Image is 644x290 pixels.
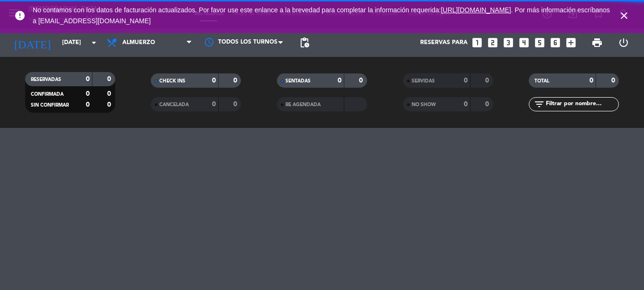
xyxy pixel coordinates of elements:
[31,103,69,108] span: SIN CONFIRMAR
[212,101,216,108] strong: 0
[618,37,629,48] i: power_settings_new
[589,77,593,84] strong: 0
[233,101,239,108] strong: 0
[212,77,216,84] strong: 0
[31,92,64,97] span: CONFIRMADA
[441,6,511,14] a: [URL][DOMAIN_NAME]
[471,36,483,49] i: looks_one
[591,37,603,48] span: print
[534,99,545,110] i: filter_list
[107,76,113,82] strong: 0
[285,102,321,107] span: RE AGENDADA
[464,101,468,108] strong: 0
[485,101,491,108] strong: 0
[502,36,515,49] i: looks_3
[412,79,435,83] span: SERVIDAS
[487,36,499,49] i: looks_two
[88,37,100,48] i: arrow_drop_down
[464,77,468,84] strong: 0
[412,102,436,107] span: NO SHOW
[534,36,546,49] i: looks_5
[285,79,311,83] span: SENTADAS
[159,102,189,107] span: CANCELADA
[7,32,57,53] i: [DATE]
[33,6,610,25] span: No contamos con los datos de facturación actualizados. Por favor use este enlance a la brevedad p...
[86,91,90,97] strong: 0
[14,10,26,21] i: error
[534,79,549,83] span: TOTAL
[31,77,61,82] span: RESERVADAS
[359,77,365,84] strong: 0
[338,77,341,84] strong: 0
[107,91,113,97] strong: 0
[565,36,577,49] i: add_box
[420,39,468,46] span: Reservas para
[233,77,239,84] strong: 0
[299,37,310,48] span: pending_actions
[545,99,618,109] input: Filtrar por nombre...
[107,101,113,108] strong: 0
[122,39,155,46] span: Almuerzo
[610,28,637,57] div: LOG OUT
[485,77,491,84] strong: 0
[611,77,617,84] strong: 0
[549,36,561,49] i: looks_6
[159,79,185,83] span: CHECK INS
[86,101,90,108] strong: 0
[33,6,610,25] a: . Por más información escríbanos a [EMAIL_ADDRESS][DOMAIN_NAME]
[618,10,630,21] i: close
[518,36,530,49] i: looks_4
[86,76,90,82] strong: 0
